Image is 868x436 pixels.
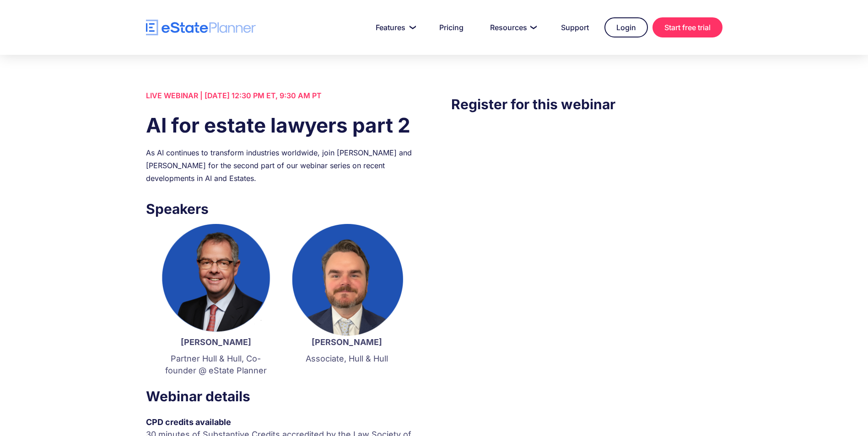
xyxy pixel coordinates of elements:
[146,386,417,407] h3: Webinar details
[604,17,648,37] a: Login
[160,353,272,377] p: Partner Hull & Hull, Co-founder @ eState Planner
[291,353,403,365] p: Associate, Hull & Hull
[312,337,382,347] strong: [PERSON_NAME]
[428,18,474,37] a: Pricing
[146,417,231,427] strong: CPD credits available
[451,133,722,288] iframe: Form 0
[146,111,417,139] h1: AI for estate lawyers part 2
[550,18,600,37] a: Support
[365,18,424,37] a: Features
[451,94,722,115] h3: Register for this webinar
[146,146,417,185] div: As AI continues to transform industries worldwide, join [PERSON_NAME] and [PERSON_NAME] for the s...
[479,18,545,37] a: Resources
[146,20,256,36] a: home
[181,337,251,347] strong: [PERSON_NAME]
[146,198,417,219] h3: Speakers
[652,17,722,37] a: Start free trial
[146,89,417,102] div: LIVE WEBINAR | [DATE] 12:30 PM ET, 9:30 AM PT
